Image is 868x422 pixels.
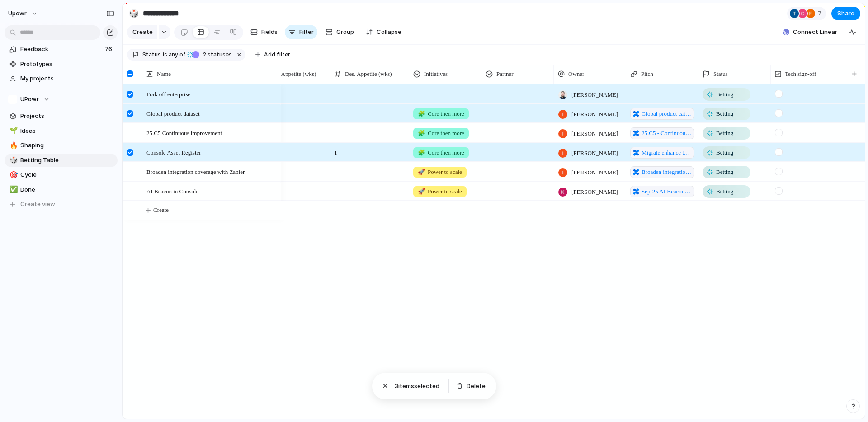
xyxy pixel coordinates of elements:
div: 🎯 [9,170,16,180]
span: [PERSON_NAME] [571,90,618,99]
span: Betting [716,168,733,177]
div: ✅ [9,184,16,195]
span: Betting Table [20,156,114,165]
div: 🎲 [9,155,16,165]
span: Owner [568,70,584,79]
a: My projects [5,72,118,85]
span: item s selected [395,382,441,391]
a: Projects [5,109,118,123]
span: Tech sign-off [785,70,816,79]
a: Broaden integration coverage with Zapier [630,166,694,178]
span: Create view [20,200,55,209]
span: 4 [255,104,330,118]
span: Power to scale [418,168,462,177]
span: upowr [8,9,27,18]
a: ✅Done [5,183,118,197]
span: Global product dataset [146,108,200,118]
span: Fork off enterprise [146,89,190,99]
button: 🎲 [127,6,141,21]
span: [PERSON_NAME] [571,149,618,158]
button: 🎯 [8,170,17,179]
span: Delete [467,382,486,391]
span: AI Beacon in Console [146,186,198,196]
span: Pitch [641,70,653,79]
span: 2 [255,143,330,157]
span: Betting [716,90,733,99]
span: Filter [299,28,314,37]
button: Create [127,25,157,39]
span: Connect Linear [793,28,837,37]
span: Shaping [20,141,114,150]
button: Fields [247,25,281,39]
a: Feedback76 [5,42,118,56]
span: 25.C5 - Continuous improvement pitch items [642,129,692,138]
span: 25.C5 Continuous improvement [146,127,222,138]
span: Core then more [418,129,464,138]
span: Betting [716,129,733,138]
button: upowr [4,6,42,21]
span: Initiatives [424,70,448,79]
span: Betting [716,187,733,196]
a: Sep-25 AI Beacon inside Console to improve Customer Self-Service Feedback pitch [630,186,694,197]
a: Prototypes [5,57,118,71]
button: Filter [285,25,317,39]
span: 7 [818,9,824,18]
span: any of [167,51,185,59]
span: Projects [20,112,114,121]
button: Add filter [250,48,296,61]
span: Core then more [418,109,464,118]
span: Group [336,28,354,37]
span: 76 [105,45,114,54]
span: Partner [496,70,514,79]
div: 🌱 [9,126,16,136]
span: 3 [395,382,398,389]
button: 🎲 [8,156,17,165]
span: Migrate enhance the Asset Register [642,148,692,157]
span: Status [142,51,161,59]
span: Des. Appetite (wks) [345,70,392,79]
span: [PERSON_NAME] [571,129,618,138]
div: 🎲 [129,7,139,19]
button: Delete [453,380,489,393]
button: Connect Linear [779,25,841,39]
span: Share [837,9,854,18]
a: Migrate enhance the Asset Register [630,147,694,159]
span: Create [153,206,169,215]
span: [PERSON_NAME] [571,188,618,197]
span: My projects [20,74,114,83]
a: 🌱Ideas [5,124,118,138]
span: 1 [330,143,409,157]
span: Status [713,70,728,79]
span: Betting [716,148,733,157]
span: Betting [716,109,733,118]
a: Global product catalogue dataset [630,108,694,120]
span: 🧩 [418,110,425,117]
button: 2 statuses [186,50,234,60]
div: 🔥 [9,141,16,151]
span: Broaden integration coverage with Zapier [146,166,245,177]
a: 🎲Betting Table [5,154,118,167]
span: Console Asset Register [146,147,201,157]
span: 🚀 [418,169,425,175]
span: Done [20,185,114,194]
div: 🎯Cycle [5,168,118,182]
button: UPowr [5,93,118,106]
span: 🧩 [418,130,425,136]
button: Create view [5,197,118,211]
a: 🔥Shaping [5,139,118,152]
span: Fields [261,28,278,37]
button: Collapse [362,25,405,39]
span: Ideas [20,127,114,136]
span: Broaden integration coverage with Zapier [642,168,692,177]
button: Group [321,25,359,39]
span: Add filter [264,51,290,59]
span: 🚀 [418,188,425,195]
button: isany of [161,50,187,60]
span: Sep-25 AI Beacon inside Console to improve Customer Self-Service Feedback pitch [642,187,692,196]
span: 2 [200,51,208,58]
button: ✅ [8,185,17,194]
span: UPowr [20,95,39,104]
